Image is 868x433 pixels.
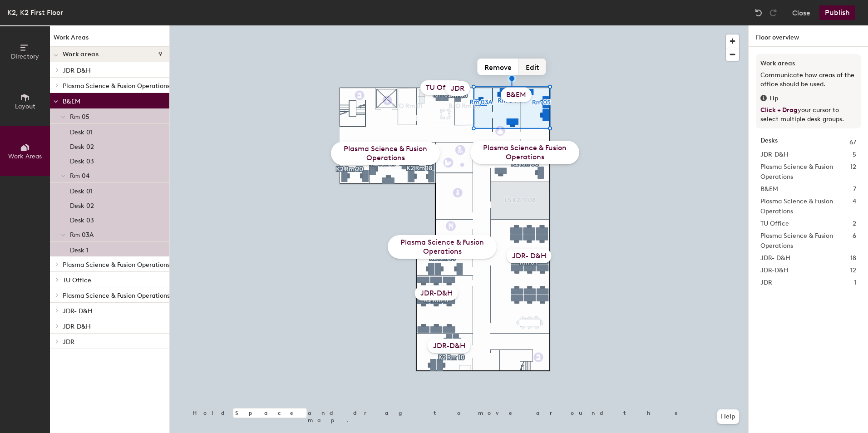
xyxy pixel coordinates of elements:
div: Plasma Science & Fusion Operations [388,235,497,259]
span: 5 [853,150,856,160]
div: B&EM [501,88,532,102]
div: JDR- D&H [507,249,552,263]
button: Edit [519,59,546,75]
p: JDR- D&H [63,305,162,316]
h1: Work Areas [50,33,169,47]
span: 6 [853,231,856,251]
button: Close [792,5,810,20]
p: Desk 02 [70,140,94,151]
span: 2 [853,219,856,229]
div: Tip [760,93,856,103]
span: Work Areas [8,153,42,160]
p: Desk 02 [70,199,94,210]
p: Desk 01 [70,126,93,136]
div: Plasma Science & Fusion Operations [470,141,579,164]
span: 18 [850,253,856,263]
span: Click + Drag [760,106,798,114]
button: Help [717,409,739,424]
span: 4 [853,197,856,216]
span: 9 [158,51,162,58]
p: JDR-D&H [63,64,162,76]
span: TU Office [760,219,789,229]
span: Rm 03A [70,231,94,239]
span: 12 [850,162,856,182]
p: Desk 1 [70,244,89,254]
span: 67 [849,138,856,148]
img: Undo [754,8,763,17]
p: JDR [63,335,162,347]
div: JDR [445,81,470,96]
span: Plasma Science & Fusion Operations [760,197,853,216]
span: Plasma Science & Fusion Operations [760,231,853,251]
span: 7 [853,184,856,194]
span: Work areas [63,51,99,58]
span: Rm 04 [70,172,89,180]
h3: Work areas [760,59,856,69]
span: 12 [850,266,856,276]
div: Plasma Science & Fusion Operations [331,142,440,165]
p: your cursor to select multiple desk groups. [760,106,856,124]
p: Desk 01 [70,185,93,195]
button: Publish [819,5,855,20]
span: JDR-D&H [760,150,789,160]
p: Communicate how areas of the office should be used. [760,71,856,89]
div: JDR-D&H [415,286,458,300]
p: TU Office [63,274,162,285]
p: B&EM [63,95,162,107]
span: JDR-D&H [760,266,789,276]
span: Directory [11,53,39,60]
strong: Desks [760,138,778,148]
span: B&EM [760,184,778,194]
p: Plasma Science & Fusion Operations [63,79,170,91]
p: Desk 03 [70,214,94,224]
span: 1 [854,278,856,288]
p: JDR-D&H [63,320,162,332]
p: Plasma Science & Fusion Operations [63,289,170,301]
h1: Floor overview [749,25,868,47]
span: JDR [760,278,772,288]
span: Plasma Science & Fusion Operations [760,162,850,182]
img: Redo [769,8,778,17]
span: Layout [15,103,35,110]
span: JDR- D&H [760,253,790,263]
p: Plasma Science & Fusion Operations [63,258,170,270]
div: JDR-D&H [428,339,471,353]
p: Desk 03 [70,155,94,165]
span: Rm 05 [70,113,89,121]
button: Remove [478,59,519,75]
div: K2, K2 First Floor [7,7,63,18]
div: TU Office [420,80,464,95]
